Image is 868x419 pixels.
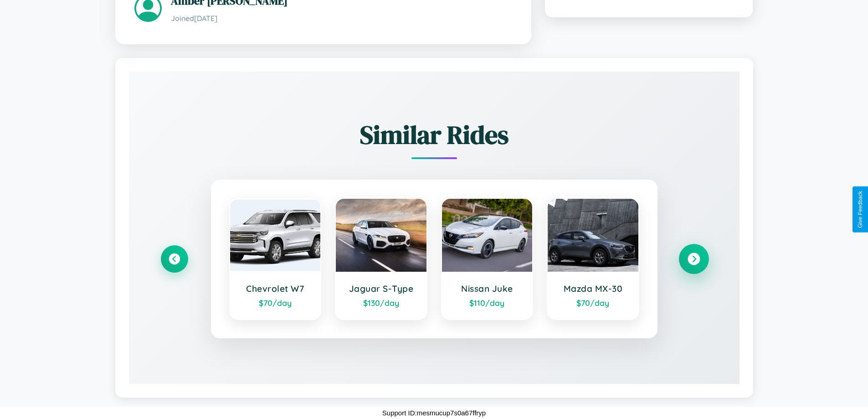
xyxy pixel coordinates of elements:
[451,298,524,308] div: $ 110 /day
[557,298,629,308] div: $ 70 /day
[239,283,312,294] h3: Chevrolet W7
[345,298,417,308] div: $ 130 /day
[345,283,417,294] h3: Jaguar S-Type
[857,191,863,228] div: Give Feedback
[451,283,524,294] h3: Nissan Juke
[557,283,629,294] h3: Mazda MX-30
[382,407,486,419] p: Support ID: mesmucup7s0a67ffryp
[161,117,708,152] h2: Similar Rides
[239,298,312,308] div: $ 70 /day
[335,198,427,320] a: Jaguar S-Type$130/day
[441,198,534,320] a: Nissan Juke$110/day
[171,12,512,25] p: Joined [DATE]
[547,198,639,320] a: Mazda MX-30$70/day
[229,198,322,320] a: Chevrolet W7$70/day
